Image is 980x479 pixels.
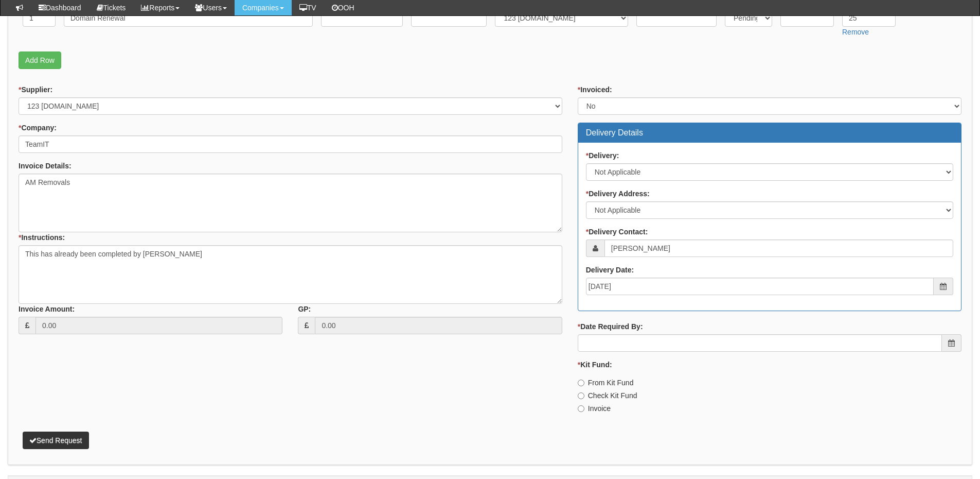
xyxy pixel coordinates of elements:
label: Company: [19,123,57,133]
label: From Kit Fund [578,378,634,388]
label: Invoiced: [578,84,612,95]
label: Delivery Address: [586,189,650,199]
label: Invoice Amount: [19,304,75,314]
input: Invoice [578,405,584,412]
label: Invoice [578,403,611,414]
label: Delivery: [586,150,619,161]
input: From Kit Fund [578,380,584,386]
button: Send Request [23,432,89,449]
label: Delivery Contact: [586,227,648,237]
h3: Delivery Details [586,128,953,138]
label: Supplier: [19,84,52,95]
a: Remove [842,28,869,36]
label: Check Kit Fund [578,390,637,401]
input: Check Kit Fund [578,392,584,399]
label: Delivery Date: [586,265,634,275]
label: Kit Fund: [578,360,612,370]
label: Date Required By: [578,321,643,332]
label: Invoice Details: [19,161,72,171]
label: Instructions: [19,232,65,243]
label: GP: [298,304,311,314]
a: Add Row [19,52,61,69]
